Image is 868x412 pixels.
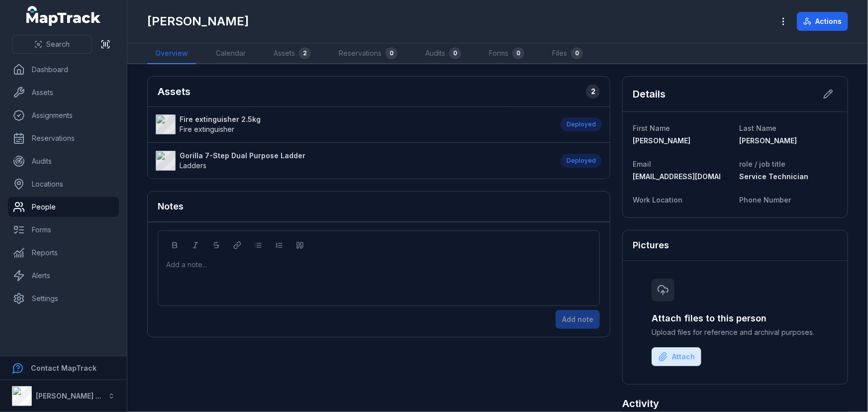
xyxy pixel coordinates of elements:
[156,114,551,134] a: Fire extinguisher 2.5kgFire extinguisher
[180,114,261,124] strong: Fire extinguisher 2.5kg
[8,289,119,309] a: Settings
[299,47,311,59] div: 2
[208,43,254,64] a: Calendar
[739,172,808,181] span: Service Technician
[8,266,119,286] a: Alerts
[12,35,92,54] button: Search
[633,160,651,168] span: Email
[481,43,532,64] a: Forms0
[8,105,119,125] a: Assignments
[180,161,206,170] span: Ladders
[544,43,591,64] a: Files0
[31,364,96,372] strong: Contact MapTrack
[739,160,785,168] span: role / job title
[739,196,791,204] span: Phone Number
[797,12,848,31] button: Actions
[156,151,551,171] a: Gorilla 7-Step Dual Purpose LadderLadders
[652,327,819,337] span: Upload files for reference and archival purposes.
[633,172,753,181] span: [EMAIL_ADDRESS][DOMAIN_NAME]
[8,151,119,171] a: Audits
[158,200,184,213] h3: Notes
[739,124,776,132] span: Last Name
[36,392,105,400] strong: [PERSON_NAME] Air
[331,43,405,64] a: Reservations0
[633,136,690,145] span: [PERSON_NAME]
[266,43,319,64] a: Assets2
[417,43,469,64] a: Audits0
[8,128,119,148] a: Reservations
[180,151,305,161] strong: Gorilla 7-Step Dual Purpose Ladder
[449,47,461,59] div: 0
[561,154,602,168] div: Deployed
[8,60,119,80] a: Dashboard
[633,87,666,101] h2: Details
[561,117,602,131] div: Deployed
[586,85,600,99] div: 2
[158,85,191,99] h2: Assets
[633,238,669,252] h3: Pictures
[147,13,249,29] h1: [PERSON_NAME]
[622,397,659,411] h2: Activity
[8,197,119,217] a: People
[8,243,119,263] a: Reports
[147,43,196,64] a: Overview
[652,311,819,325] h3: Attach files to this person
[386,47,397,59] div: 0
[512,47,524,59] div: 0
[571,47,583,59] div: 0
[652,347,701,366] button: Attach
[180,125,234,133] span: Fire extinguisher
[8,220,119,240] a: Forms
[8,174,119,194] a: Locations
[46,39,70,49] span: Search
[633,124,670,132] span: First Name
[739,136,797,145] span: [PERSON_NAME]
[26,6,101,26] a: MapTrack
[633,196,682,204] span: Work Location
[8,83,119,103] a: Assets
